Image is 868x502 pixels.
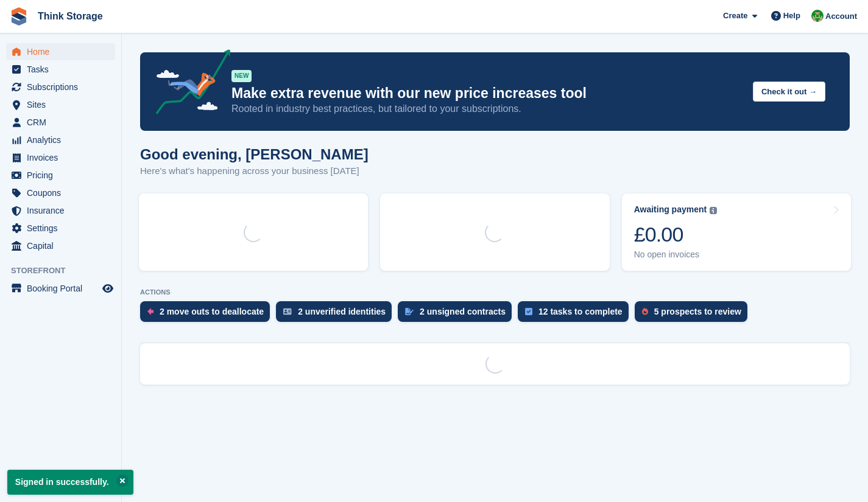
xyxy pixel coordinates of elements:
span: Analytics [27,131,100,148]
img: stora-icon-8386f47178a22dfd0bd8f6a31ec36ba5ce8667c1dd55bd0f319d3a0aa187defe.svg [10,7,28,26]
span: Settings [27,220,100,237]
a: 5 prospects to review [635,301,753,328]
div: No open invoices [634,249,718,260]
a: menu [6,202,115,219]
a: menu [6,167,115,184]
img: prospect-51fa495bee0391a8d652442698ab0144808aea92771e9ea1ae160a38d050c398.svg [642,308,648,315]
img: price-adjustments-announcement-icon-8257ccfd72463d97f412b2fc003d46551f7dbcb40ab6d574587a9cd5c0d94... [146,49,231,119]
span: Create [723,10,747,22]
span: Insurance [27,202,100,219]
p: Signed in successfully. [7,470,133,495]
a: menu [6,61,115,78]
div: £0.00 [634,222,718,247]
a: 12 tasks to complete [518,301,635,328]
img: icon-info-grey-7440780725fd019a000dd9b08b2336e03edf1995a4989e88bcd33f0948082b44.svg [710,207,717,214]
a: Think Storage [33,6,108,26]
a: menu [6,149,115,166]
a: 2 unsigned contracts [398,301,518,328]
div: 5 prospects to review [654,307,741,316]
a: 2 move outs to deallocate [140,301,276,328]
img: move_outs_to_deallocate_icon-f764333ba52eb49d3ac5e1228854f67142a1ed5810a6f6cc68b1a99e826820c5.svg [147,308,153,315]
span: Invoices [27,149,100,166]
span: Booking Portal [27,280,100,297]
span: Help [783,10,800,22]
a: menu [6,237,115,254]
div: NEW [231,70,252,82]
span: Home [27,43,100,60]
span: Sites [27,96,100,113]
span: Tasks [27,61,100,78]
p: Rooted in industry best practices, but tailored to your subscriptions. [231,102,743,116]
a: menu [6,131,115,148]
a: menu [6,78,115,96]
span: Capital [27,237,100,254]
a: menu [6,43,115,60]
div: 2 unsigned contracts [420,307,506,316]
p: ACTIONS [140,288,850,296]
h1: Good evening, [PERSON_NAME] [140,146,369,162]
span: Subscriptions [27,78,100,96]
a: menu [6,184,115,201]
a: menu [6,280,115,297]
img: contract_signature_icon-13c848040528278c33f63329250d36e43548de30e8caae1d1a13099fd9432cc5.svg [405,308,414,315]
span: CRM [27,114,100,131]
span: Storefront [11,265,121,277]
a: menu [6,114,115,131]
a: menu [6,96,115,113]
a: 2 unverified identities [276,301,398,328]
button: Check it out → [753,82,825,102]
a: Awaiting payment £0.00 No open invoices [622,193,851,271]
p: Here's what's happening across your business [DATE] [140,164,369,178]
img: task-75834270c22a3079a89374b754ae025e5fb1db73e45f91037f5363f120a921f8.svg [525,308,532,315]
p: Make extra revenue with our new price increases tool [231,85,743,102]
span: Coupons [27,184,100,201]
a: menu [6,220,115,237]
img: verify_identity-adf6edd0f0f0b5bbfe63781bf79b02c33cf7c696d77639b501bdc392416b5a36.svg [283,308,292,315]
span: Account [825,10,857,23]
span: Pricing [27,167,100,184]
a: Preview store [101,281,115,296]
div: 12 tasks to complete [538,307,623,316]
img: Sarah Mackie [811,10,824,22]
div: Awaiting payment [634,204,707,215]
div: 2 move outs to deallocate [160,307,264,316]
div: 2 unverified identities [298,307,386,316]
